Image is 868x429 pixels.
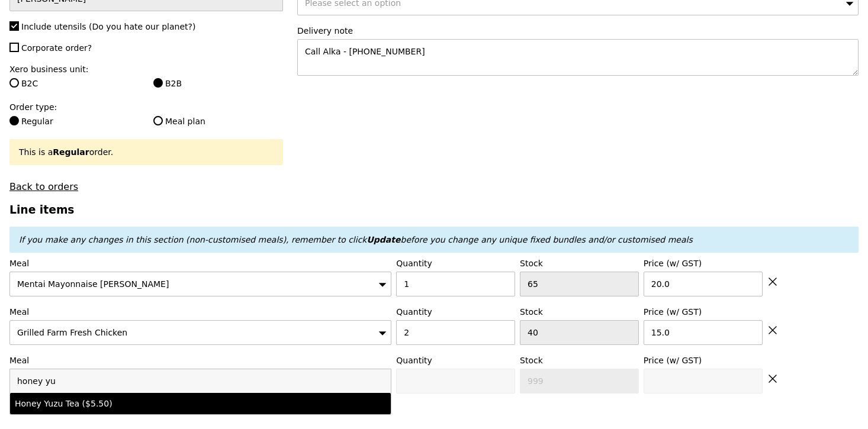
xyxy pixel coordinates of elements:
input: Meal plan [153,116,163,125]
label: Price (w/ GST) [644,257,763,269]
label: Price (w/ GST) [644,306,763,318]
label: Stock [520,354,639,366]
label: Regular [9,115,139,127]
input: Corporate order? [9,43,19,52]
b: Update [367,235,400,244]
input: Include utensils (Do you hate our planet?) [9,21,19,31]
label: B2C [9,78,139,89]
label: Quantity [396,257,515,269]
em: If you make any changes in this section (non-customised meals), remember to click before you chan... [19,235,693,244]
label: Xero business unit: [9,63,283,75]
label: Quantity [396,306,515,318]
span: Include utensils (Do you hate our planet?) [21,22,195,31]
input: Regular [9,116,19,125]
label: Delivery note [297,25,859,37]
div: This is a order. [19,146,274,158]
label: Meal [9,354,391,366]
label: B2B [153,78,283,89]
span: Grilled Farm Fresh Chicken [17,328,127,337]
label: Price (w/ GST) [644,354,763,366]
label: Meal plan [153,115,283,127]
a: Back to orders [9,181,78,192]
div: Honey Yuzu Tea ($5.50) [15,398,293,409]
h3: Line items [9,204,859,216]
label: Quantity [396,354,515,366]
label: Stock [520,306,639,318]
span: Corporate order? [21,43,92,53]
input: B2B [153,78,163,88]
span: Mentai Mayonnaise [PERSON_NAME] [17,279,169,289]
input: B2C [9,78,19,88]
label: Order type: [9,101,283,113]
label: Stock [520,257,639,269]
b: Regular [53,147,89,157]
label: Meal [9,306,391,318]
label: Meal [9,257,391,269]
